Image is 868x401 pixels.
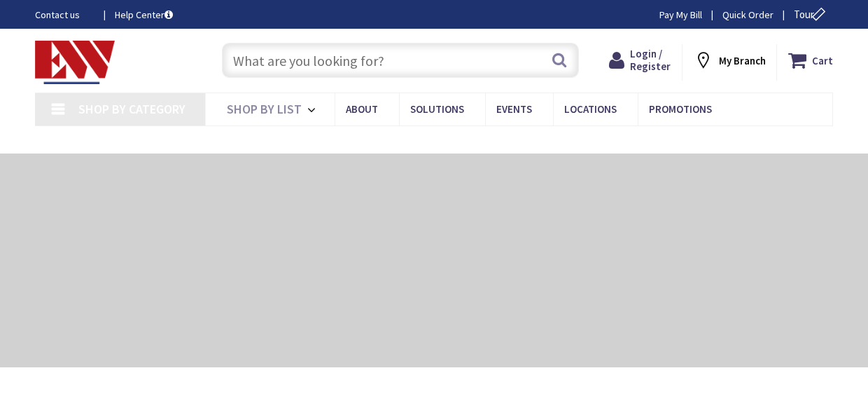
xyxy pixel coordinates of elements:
img: Electrical Wholesalers, Inc. [35,41,115,84]
span: Login / Register [630,47,671,73]
span: Events [496,102,532,116]
a: Cart [788,48,833,73]
a: Login / Register [609,48,671,73]
a: Quick Order [722,8,773,22]
span: About [346,102,378,116]
a: Help Center [115,8,173,22]
input: What are you looking for? [222,43,579,78]
span: Shop By Category [78,101,185,117]
span: Solutions [410,102,464,116]
span: Shop By List [227,101,302,117]
strong: My Branch [719,54,766,67]
a: Pay My Bill [659,8,702,22]
div: My Branch [694,48,766,73]
a: Contact us [35,8,92,22]
span: Promotions [649,102,712,116]
span: Tour [794,8,829,21]
strong: Cart [812,48,833,73]
span: Locations [564,102,617,116]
